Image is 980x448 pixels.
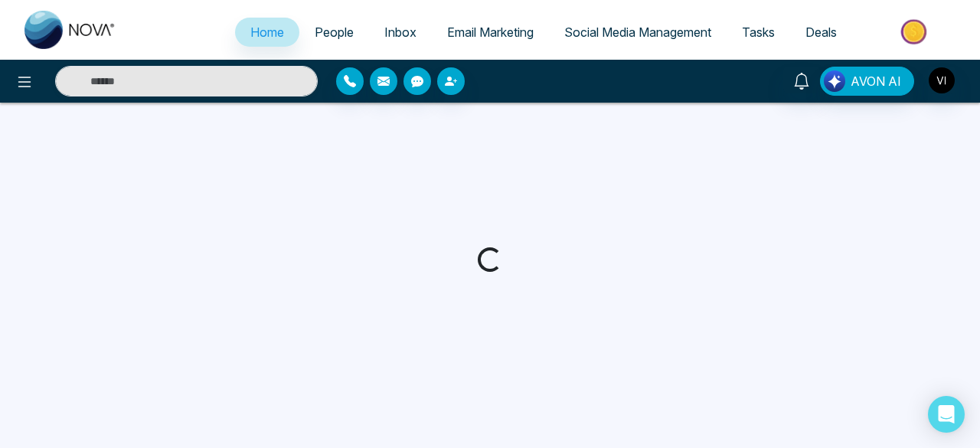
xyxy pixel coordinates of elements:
a: People [299,18,369,47]
span: Email Marketing [447,25,534,40]
span: Inbox [384,25,416,40]
span: Deals [805,25,837,40]
span: Tasks [742,25,775,40]
span: People [315,25,354,40]
img: Lead Flow [824,70,845,92]
button: AVON AI [820,67,914,96]
a: Social Media Management [549,18,727,47]
img: User Avatar [929,67,955,93]
a: Deals [790,18,852,47]
a: Home [235,18,299,47]
img: Market-place.gif [860,15,971,49]
a: Inbox [369,18,432,47]
span: AVON AI [851,72,901,90]
a: Email Marketing [432,18,549,47]
span: Home [250,25,284,40]
img: Nova CRM Logo [24,11,116,49]
a: Tasks [727,18,790,47]
span: Social Media Management [564,25,711,40]
div: Open Intercom Messenger [928,396,965,433]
